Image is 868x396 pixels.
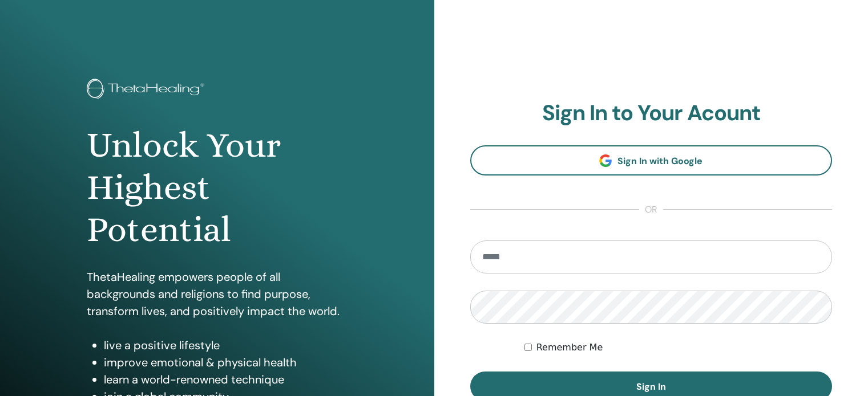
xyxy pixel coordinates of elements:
[104,371,348,388] li: learn a world-renowned technique
[104,354,348,371] li: improve emotional & physical health
[87,124,348,251] h1: Unlock Your Highest Potential
[524,341,832,354] div: Keep me authenticated indefinitely or until I manually logout
[104,337,348,354] li: live a positive lifestyle
[639,203,663,217] span: or
[470,145,833,175] a: Sign In with Google
[617,155,703,167] span: Sign In with Google
[536,341,603,354] label: Remember Me
[636,381,666,393] span: Sign In
[470,100,833,126] h2: Sign In to Your Acount
[87,268,348,320] p: ThetaHealing empowers people of all backgrounds and religions to find purpose, transform lives, a...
